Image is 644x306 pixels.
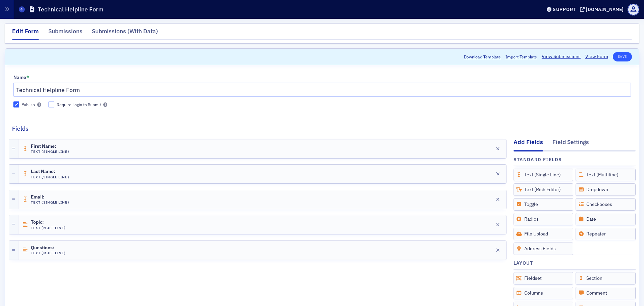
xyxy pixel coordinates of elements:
[31,169,68,174] span: Last Name:
[552,138,589,150] div: Field Settings
[514,198,574,211] div: Toggle
[514,272,574,285] div: Fieldset
[586,6,624,12] div: [DOMAIN_NAME]
[553,6,576,12] div: Support
[31,226,68,230] h4: Text (Multiline)
[26,75,29,81] abbr: This field is required
[514,213,574,225] div: Radios
[464,54,501,60] button: Download Template
[31,175,69,179] h4: Text (Single Line)
[31,251,68,255] h4: Text (Multiline)
[31,200,69,205] h4: Text (Single Line)
[576,287,636,299] div: Comment
[580,7,626,12] button: [DOMAIN_NAME]
[514,138,543,151] div: Add Fields
[514,169,574,181] div: Text (Single Line)
[514,243,574,255] div: Address Fields
[505,54,537,60] span: Import Template
[38,5,103,13] h1: Technical Helpline Form
[542,53,581,60] a: View Submissions
[48,101,54,107] input: Require Login to Submit
[48,27,83,39] div: Submissions
[576,272,636,285] div: Section
[628,4,639,15] span: Profile
[514,183,574,196] div: Text (Rich Editor)
[514,156,562,163] h4: Standard Fields
[514,287,574,299] div: Columns
[13,101,19,107] input: Publish
[31,144,68,149] span: First Name:
[21,102,35,107] div: Publish
[13,75,26,81] div: Name
[576,228,636,240] div: Repeater
[585,53,608,60] a: View Form
[514,228,574,240] div: File Upload
[576,183,636,196] div: Dropdown
[12,124,29,133] h2: Fields
[576,213,636,225] div: Date
[613,52,632,61] button: Save
[31,220,68,225] span: Topic:
[576,169,636,181] div: Text (Multiline)
[57,102,101,107] div: Require Login to Submit
[31,194,68,200] span: Email:
[514,260,533,267] h4: Layout
[31,149,69,154] h4: Text (Single Line)
[576,198,636,211] div: Checkboxes
[92,27,158,39] div: Submissions (With Data)
[12,27,39,40] div: Edit Form
[31,245,68,251] span: Questions:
